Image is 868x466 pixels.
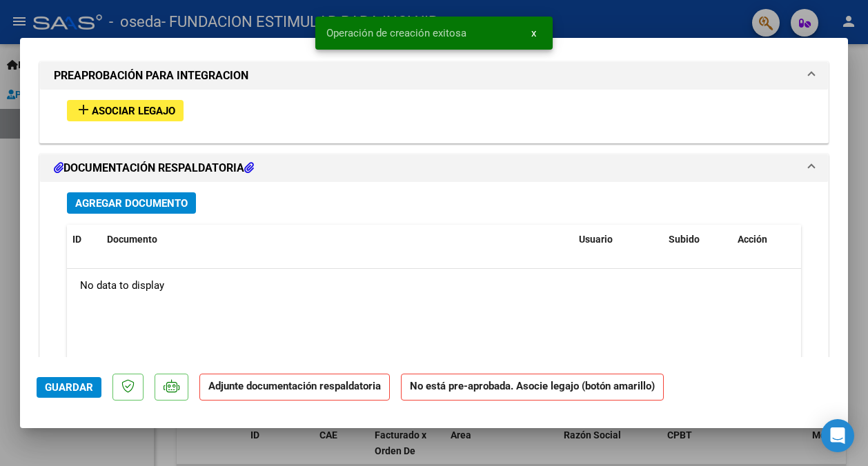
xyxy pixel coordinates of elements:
[821,419,854,452] div: Open Intercom Messenger
[732,225,801,254] datatable-header-cell: Acción
[67,100,184,121] button: Asociar Legajo
[67,192,196,214] button: Agregar Documento
[326,26,466,40] span: Operación de creación exitosa
[40,182,828,464] div: DOCUMENTACIÓN RESPALDATORIA
[401,374,664,401] strong: No está pre-aprobada. Asocie legajo (botón amarillo)
[107,234,157,245] span: Documento
[573,225,663,254] datatable-header-cell: Usuario
[37,377,101,398] button: Guardar
[738,234,767,245] span: Acción
[669,234,700,245] span: Subido
[579,234,613,245] span: Usuario
[92,105,175,117] span: Asociar Legajo
[40,62,828,90] mat-expansion-panel-header: PREAPROBACIÓN PARA INTEGRACION
[531,27,536,39] span: x
[54,68,248,84] h1: PREAPROBACIÓN PARA INTEGRACION
[67,269,801,303] div: No data to display
[54,160,254,176] h1: DOCUMENTACIÓN RESPALDATORIA
[208,380,381,392] strong: Adjunte documentación respaldatoria
[40,90,828,143] div: PREAPROBACIÓN PARA INTEGRACION
[520,21,547,45] button: x
[72,234,81,245] span: ID
[101,225,573,254] datatable-header-cell: Documento
[67,225,101,254] datatable-header-cell: ID
[75,101,92,118] mat-icon: add
[40,154,828,182] mat-expansion-panel-header: DOCUMENTACIÓN RESPALDATORIA
[75,197,188,210] span: Agregar Documento
[663,225,732,254] datatable-header-cell: Subido
[45,381,93,394] span: Guardar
